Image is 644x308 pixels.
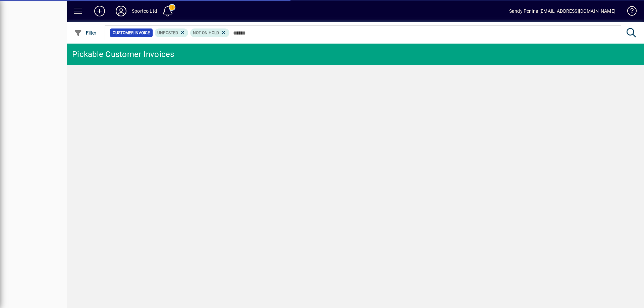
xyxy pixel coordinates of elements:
div: Sandy Penina [EMAIL_ADDRESS][DOMAIN_NAME] [509,6,615,16]
div: Pickable Customer Invoices [72,49,174,60]
mat-chip: Customer Invoice Status: Unposted [155,28,189,37]
button: Filter [72,27,98,39]
mat-chip: Hold Status: Not On Hold [190,28,229,37]
button: Profile [110,5,132,17]
a: Knowledge Base [622,1,636,23]
span: Not On Hold [193,30,219,35]
span: Unposted [157,30,178,35]
button: Add [89,5,110,17]
span: Customer Invoice [113,29,150,36]
span: Filter [74,30,97,36]
div: Sportco Ltd [132,6,157,16]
